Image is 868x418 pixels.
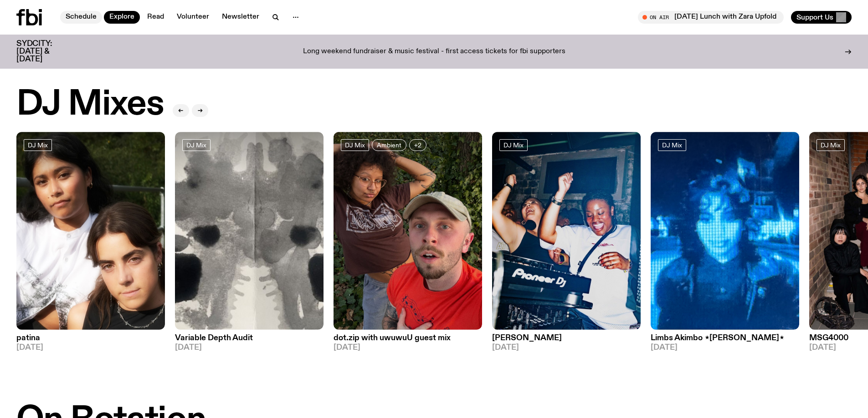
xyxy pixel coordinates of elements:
[377,141,401,148] span: Ambient
[334,330,482,352] a: dot.zip with uwuwuU guest mix[DATE]
[345,141,365,148] span: DJ Mix
[16,344,165,352] span: [DATE]
[372,139,406,151] a: Ambient
[651,330,799,352] a: Limbs Akimbo ⋆[PERSON_NAME]⋆[DATE]
[142,11,169,24] a: Read
[24,139,52,151] a: DJ Mix
[182,139,211,151] a: DJ Mix
[409,139,426,151] button: +2
[303,48,565,56] p: Long weekend fundraiser & music festival - first access tickets for fbi supporters
[171,11,215,24] a: Volunteer
[662,141,682,148] span: DJ Mix
[821,141,841,148] span: DJ Mix
[503,141,524,148] span: DJ Mix
[651,334,799,342] h3: Limbs Akimbo ⋆[PERSON_NAME]⋆
[341,139,369,151] a: DJ Mix
[492,330,641,352] a: [PERSON_NAME][DATE]
[16,334,165,342] h3: patina
[16,40,75,63] h3: SYDCITY: [DATE] & [DATE]
[104,11,140,24] a: Explore
[414,141,421,148] span: +2
[334,334,482,342] h3: dot.zip with uwuwuU guest mix
[186,141,206,148] span: DJ Mix
[16,87,164,122] h2: DJ Mixes
[60,11,102,24] a: Schedule
[492,334,641,342] h3: [PERSON_NAME]
[651,344,799,352] span: [DATE]
[791,11,852,24] button: Support Us
[638,11,784,24] button: On Air[DATE] Lunch with Zara Upfold
[175,132,324,330] img: A black and white Rorschach
[334,344,482,352] span: [DATE]
[658,139,686,151] a: DJ Mix
[499,139,528,151] a: DJ Mix
[175,344,324,352] span: [DATE]
[175,334,324,342] h3: Variable Depth Audit
[16,330,165,352] a: patina[DATE]
[796,13,833,21] span: Support Us
[216,11,265,24] a: Newsletter
[492,344,641,352] span: [DATE]
[28,141,48,148] span: DJ Mix
[175,330,324,352] a: Variable Depth Audit[DATE]
[817,139,845,151] a: DJ Mix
